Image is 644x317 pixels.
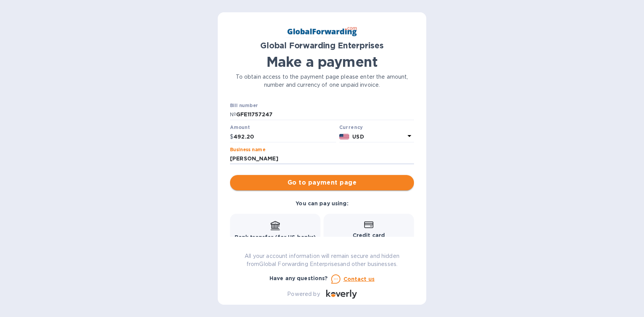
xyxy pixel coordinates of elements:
[260,41,384,50] b: Global Forwarding Enterprises
[296,200,348,206] b: You can pay using:
[287,290,320,298] p: Powered by
[353,232,385,238] b: Credit card
[230,252,414,268] p: All your account information will remain secure and hidden from Global Forwarding Enterprises and...
[343,276,375,282] u: Contact us
[230,133,233,141] p: $
[339,134,350,139] img: USD
[352,134,364,140] b: USD
[339,124,363,130] b: Currency
[236,109,414,121] input: Enter bill number
[233,131,336,142] input: 0.00
[236,178,408,187] span: Go to payment page
[230,111,236,119] p: №
[230,175,414,190] button: Go to payment page
[235,234,316,240] b: Bank transfer (for US banks)
[230,147,265,152] label: Business name
[230,103,258,108] label: Bill number
[230,153,414,165] input: Enter business name
[230,54,414,70] h1: Make a payment
[269,275,328,281] b: Have any questions?
[230,125,250,130] label: Amount
[230,73,414,89] p: To obtain access to the payment page please enter the amount, number and currency of one unpaid i...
